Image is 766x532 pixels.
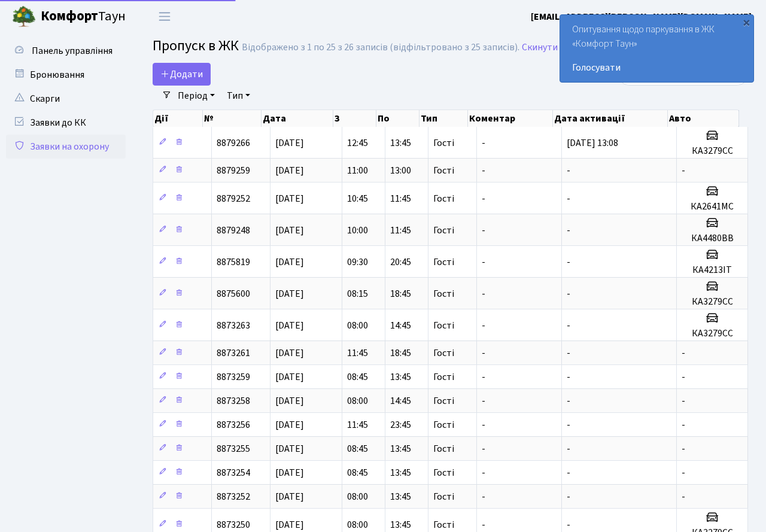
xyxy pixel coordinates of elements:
[433,257,454,267] span: Гості
[482,466,485,479] span: -
[275,466,304,479] span: [DATE]
[6,111,126,135] a: Заявки до КК
[433,420,454,430] span: Гості
[567,192,570,205] span: -
[390,442,411,455] span: 13:45
[160,68,203,81] span: Додати
[420,110,468,127] th: Тип
[682,370,685,384] span: -
[390,370,411,384] span: 13:45
[347,192,368,205] span: 10:45
[347,319,368,332] span: 08:00
[275,192,304,205] span: [DATE]
[567,164,570,177] span: -
[482,192,485,205] span: -
[482,442,485,455] span: -
[682,418,685,431] span: -
[482,370,485,384] span: -
[482,136,485,150] span: -
[6,135,126,159] a: Заявки на охорону
[682,145,743,157] h5: КА3279СС
[567,346,570,360] span: -
[275,490,304,503] span: [DATE]
[433,372,454,382] span: Гості
[6,39,126,63] a: Панель управління
[347,136,368,150] span: 12:45
[567,287,570,300] span: -
[482,256,485,269] span: -
[682,265,743,276] h5: КА4213ІТ
[390,136,411,150] span: 13:45
[347,287,368,300] span: 08:15
[567,224,570,237] span: -
[553,110,668,127] th: Дата активації
[217,466,250,479] span: 8873254
[531,10,752,24] a: [EMAIL_ADDRESS][PERSON_NAME][DOMAIN_NAME]
[567,442,570,455] span: -
[390,287,411,300] span: 18:45
[217,394,250,408] span: 8873258
[153,63,211,86] a: Додати
[567,256,570,269] span: -
[390,346,411,360] span: 18:45
[682,296,743,308] h5: КА3279СС
[682,394,685,408] span: -
[347,466,368,479] span: 08:45
[32,44,113,57] span: Панель управління
[567,319,570,332] span: -
[390,224,411,237] span: 11:45
[217,370,250,384] span: 8873259
[433,444,454,454] span: Гості
[522,42,558,53] a: Скинути
[347,442,368,455] span: 08:45
[217,164,250,177] span: 8879259
[531,10,752,23] b: [EMAIL_ADDRESS][PERSON_NAME][DOMAIN_NAME]
[433,321,454,330] span: Гості
[390,319,411,332] span: 14:45
[390,164,411,177] span: 13:00
[203,110,262,127] th: №
[682,490,685,503] span: -
[217,346,250,360] span: 8873261
[41,7,98,26] b: Комфорт
[275,394,304,408] span: [DATE]
[153,110,203,127] th: Дії
[275,442,304,455] span: [DATE]
[347,224,368,237] span: 10:00
[217,224,250,237] span: 8879248
[682,201,743,212] h5: КА2641МС
[275,418,304,431] span: [DATE]
[390,518,411,531] span: 13:45
[390,394,411,408] span: 14:45
[682,466,685,479] span: -
[682,346,685,360] span: -
[275,518,304,531] span: [DATE]
[390,466,411,479] span: 13:45
[275,319,304,332] span: [DATE]
[347,394,368,408] span: 08:00
[217,490,250,503] span: 8873252
[347,518,368,531] span: 08:00
[433,138,454,148] span: Гості
[347,490,368,503] span: 08:00
[668,110,739,127] th: Авто
[275,287,304,300] span: [DATE]
[433,520,454,530] span: Гості
[682,164,685,177] span: -
[262,110,333,127] th: Дата
[217,256,250,269] span: 8875819
[390,192,411,205] span: 11:45
[482,346,485,360] span: -
[275,136,304,150] span: [DATE]
[682,233,743,244] h5: КА4480ВВ
[567,466,570,479] span: -
[433,289,454,299] span: Гості
[433,468,454,478] span: Гості
[482,518,485,531] span: -
[347,418,368,431] span: 11:45
[482,164,485,177] span: -
[390,256,411,269] span: 20:45
[433,166,454,175] span: Гості
[12,5,36,29] img: logo.png
[6,63,126,87] a: Бронювання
